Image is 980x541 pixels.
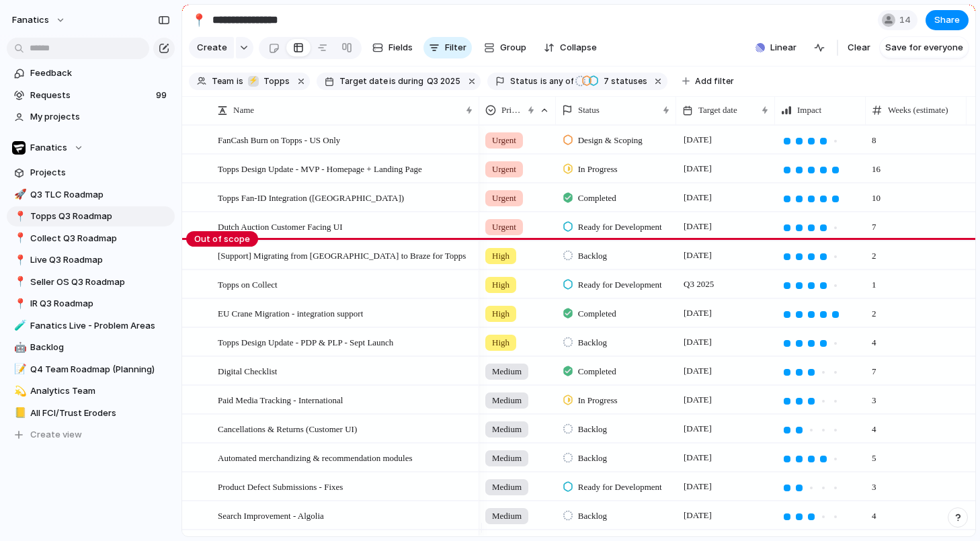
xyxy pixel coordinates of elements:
div: 📝 [14,362,24,377]
button: 💫 [12,384,26,398]
button: 7 statuses [575,74,650,89]
div: 🚀 [14,187,24,202]
span: Create [197,41,227,54]
span: Cancellations & Returns (Customer UI) [218,421,357,436]
a: 📒All FCI/Trust Eroders [7,403,175,423]
span: Priority [501,103,522,117]
button: 📒 [12,407,26,420]
span: Collapse [560,41,597,54]
span: [DATE] [680,478,715,495]
div: 📝Q4 Team Roadmap (Planning) [7,360,175,380]
button: Group [477,37,533,58]
span: Out of scope [186,231,258,247]
span: Topps Design Update - PDP & PLP - Sept Launch [218,334,393,349]
button: Save for everyone [880,37,969,58]
button: 📝 [12,363,26,376]
span: My projects [30,110,170,124]
span: Medium [492,423,522,436]
span: Medium [492,509,522,523]
span: is [237,75,243,87]
span: 7 [866,213,966,234]
span: Search Improvement - Algolia [218,507,324,523]
span: Collect Q3 Roadmap [30,232,170,245]
span: 3 [866,473,966,494]
span: Backlog [578,423,607,436]
span: Requests [30,89,152,102]
span: Backlog [578,452,607,465]
a: Projects [7,163,175,183]
span: Topps on Collect [218,276,278,292]
span: Design & Scoping [578,134,643,147]
span: 99 [156,89,169,102]
span: [DATE] [680,247,715,263]
button: Q3 2025 [424,74,463,89]
span: Medium [492,481,522,494]
button: Fanatics [7,138,175,158]
span: Clear [848,41,870,54]
span: 4 [866,329,966,349]
span: Impact [797,103,821,117]
a: 🤖Backlog [7,337,175,358]
span: Urgent [492,163,516,176]
span: Medium [492,394,522,407]
a: 🧪Fanatics Live - Problem Areas [7,316,175,336]
button: Create [189,37,234,58]
span: High [492,249,509,263]
span: is [389,75,396,87]
button: Share [926,10,969,30]
a: 📍Seller OS Q3 Roadmap [7,272,175,292]
span: any of [547,75,573,87]
span: [DATE] [680,161,715,177]
span: High [492,336,509,349]
span: 3 [866,386,966,407]
button: Collapse [538,37,602,58]
div: 📍 [192,11,206,29]
a: 📍Topps Q3 Roadmap [7,206,175,226]
span: 10 [866,184,966,205]
span: Fields [389,41,413,54]
span: 14 [899,13,915,27]
span: Fanatics Live - Problem Areas [30,319,170,333]
button: is [234,74,246,89]
button: Create view [7,425,175,445]
button: 🧪 [12,319,26,333]
span: Topps Fan-ID Integration ([GEOGRAPHIC_DATA]) [218,190,404,205]
span: Backlog [30,341,170,354]
span: Target date [339,75,388,87]
span: 16 [866,155,966,176]
span: [DATE] [680,392,715,408]
span: Urgent [492,134,516,147]
span: Completed [578,307,616,321]
div: 🚀Q3 TLC Roadmap [7,185,175,205]
span: In Progress [578,394,618,407]
a: 📍Collect Q3 Roadmap [7,228,175,249]
span: Topps Q3 Roadmap [30,210,170,223]
span: Name [233,103,254,117]
span: Status [578,103,600,117]
a: My projects [7,107,175,127]
button: Linear [750,38,802,58]
div: 📍 [14,209,24,224]
span: Backlog [578,509,607,523]
div: 💫 [14,384,24,399]
span: Live Q3 Roadmap [30,253,170,267]
span: Target date [698,103,737,117]
span: Automated merchandizing & recommendation modules [218,450,413,465]
div: 🤖 [14,340,24,356]
button: 🤖 [12,341,26,354]
span: [DATE] [680,507,715,524]
span: Product Defect Submissions - Fixes [218,478,343,494]
span: [DATE] [680,132,715,148]
span: Ready for Development [578,278,662,292]
a: 📍Live Q3 Roadmap [7,250,175,270]
span: 8 [866,126,966,147]
span: 2 [866,242,966,263]
span: 1 [866,271,966,292]
a: 💫Analytics Team [7,381,175,401]
span: Ready for Development [578,481,662,494]
span: 7 [866,358,966,378]
span: Completed [578,192,616,205]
